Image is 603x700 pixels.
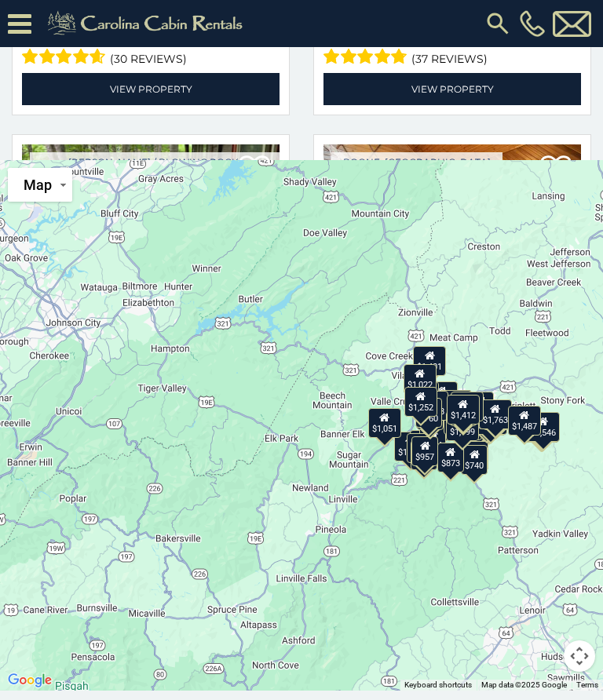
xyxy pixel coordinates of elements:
[451,392,484,421] div: $1,108
[323,144,581,317] a: Boots Off Bungalow $908 including taxes & fees
[404,680,472,691] button: Keyboard shortcuts
[446,411,479,441] div: $1,199
[425,381,458,411] div: $1,070
[439,390,472,420] div: $1,029
[323,29,581,69] div: Sleeping Areas / Bathrooms / Sleeps:
[323,73,581,105] a: View Property
[4,670,56,691] a: Open this area in Google Maps (opens a new window)
[461,445,488,475] div: $740
[455,441,488,471] div: $1,025
[508,406,541,436] div: $1,487
[394,432,427,461] div: $1,330
[331,152,502,172] a: Boone, [GEOGRAPHIC_DATA]
[411,440,437,470] div: $897
[527,412,560,442] div: $1,546
[404,387,437,417] div: $1,252
[447,395,480,425] div: $1,412
[22,144,280,317] a: Sugar Maple at Fiddlestix $826 including taxes & fees
[368,408,401,438] div: $1,051
[323,144,581,317] img: Boots Off Bungalow
[24,177,52,193] span: Map
[516,10,549,37] a: [PHONE_NUMBER]
[22,144,280,317] img: Sugar Maple at Fiddlestix
[404,364,437,394] div: $1,022
[22,29,280,69] div: Sleeping Areas / Bathrooms / Sleeps:
[30,152,280,184] a: [PERSON_NAME] / Blowing Rock, [GEOGRAPHIC_DATA]
[110,49,187,69] span: (30 reviews)
[576,680,598,689] a: Terms (opens in new tab)
[413,346,446,376] div: $1,401
[407,433,433,463] div: $989
[411,436,438,466] div: $957
[564,640,595,672] button: Map camera controls
[411,49,488,69] span: (37 reviews)
[479,399,512,429] div: $1,763
[481,680,567,689] span: Map data ©2025 Google
[22,73,280,105] a: View Property
[8,168,72,202] button: Change map style
[39,8,256,39] img: Khaki-logo.png
[4,670,56,691] img: Google
[437,443,464,472] div: $873
[484,9,512,38] img: search-regular.svg
[540,154,572,187] a: Add to favorites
